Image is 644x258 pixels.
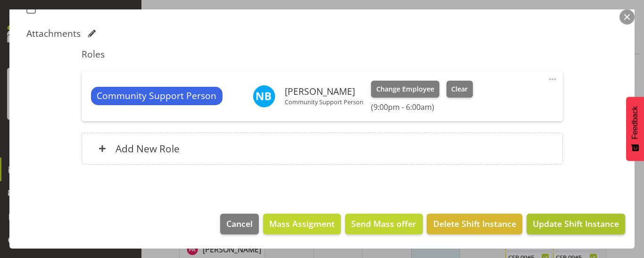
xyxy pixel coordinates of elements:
[220,214,259,234] button: Cancel
[626,97,644,161] button: Feedback - Show survey
[446,81,473,98] button: Clear
[285,86,363,97] h6: [PERSON_NAME]
[345,214,422,234] button: Send Mass offer
[253,85,275,108] img: nena-barwell11370.jpg
[631,106,639,139] span: Feedback
[533,217,619,230] span: Update Shift Instance
[371,81,439,98] button: Change Employee
[226,217,253,230] span: Cancel
[433,217,516,230] span: Delete Shift Instance
[97,89,216,103] span: Community Support Person
[269,217,335,230] span: Mass Assigment
[285,98,363,106] p: Community Support Person
[26,28,81,39] h5: Attachments
[427,214,522,234] button: Delete Shift Instance
[263,214,341,234] button: Mass Assigment
[82,49,563,60] h5: Roles
[376,84,434,94] span: Change Employee
[351,217,416,230] span: Send Mass offer
[371,102,473,112] h6: (9:00pm - 6:00am)
[527,214,625,234] button: Update Shift Instance
[451,84,468,94] span: Clear
[116,142,180,155] h6: Add New Role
